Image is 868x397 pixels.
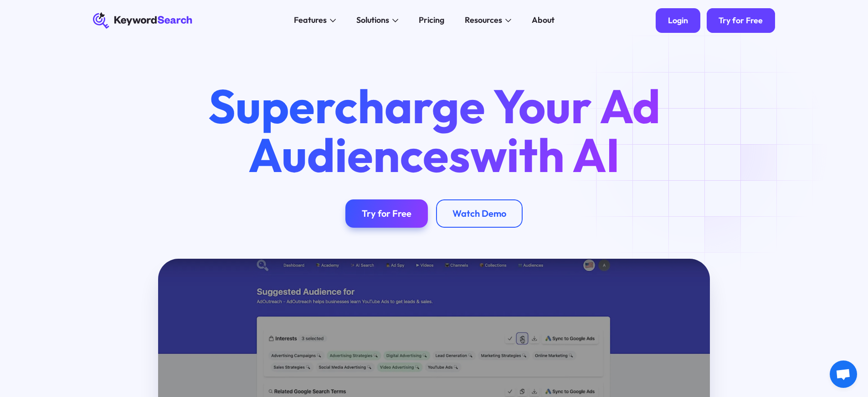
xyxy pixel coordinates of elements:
h1: Supercharge Your Ad Audiences [189,82,679,178]
a: Try for Free [345,199,428,228]
a: Open chat [830,360,857,388]
div: Solutions [356,14,389,26]
div: Try for Free [362,208,411,219]
div: Try for Free [719,16,763,26]
div: Login [668,16,688,26]
span: with AI [470,125,620,184]
div: Resources [465,14,502,26]
a: Try for Free [707,8,776,33]
div: About [532,14,555,26]
a: Pricing [413,12,451,29]
div: Watch Demo [452,208,506,219]
a: Login [656,8,700,33]
div: Pricing [419,14,444,26]
a: About [526,12,561,29]
div: Features [294,14,327,26]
